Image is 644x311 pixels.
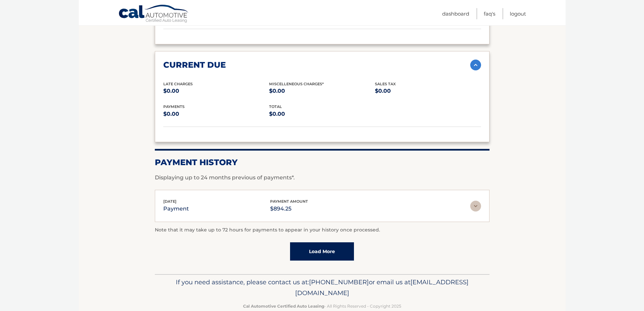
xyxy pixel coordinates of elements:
[375,86,481,96] p: $0.00
[163,204,189,214] p: payment
[163,104,185,109] span: payments
[163,82,193,86] span: Late Charges
[269,104,282,109] span: total
[269,82,324,86] span: Miscelleneous Charges*
[118,4,189,24] a: Cal Automotive
[484,8,495,19] a: FAQ's
[269,86,375,96] p: $0.00
[510,8,526,19] a: Logout
[163,86,269,96] p: $0.00
[155,226,490,234] p: Note that it may take up to 72 hours for payments to appear in your history once processed.
[309,278,369,286] span: [PHONE_NUMBER]
[270,204,308,214] p: $894.25
[163,199,176,204] span: [DATE]
[290,242,354,261] a: Load More
[163,60,226,70] h2: current due
[269,109,375,119] p: $0.00
[163,109,269,119] p: $0.00
[243,304,324,309] strong: Cal Automotive Certified Auto Leasing
[270,199,308,204] span: payment amount
[442,8,469,19] a: Dashboard
[159,277,485,298] p: If you need assistance, please contact us at: or email us at
[159,303,485,310] p: - All Rights Reserved - Copyright 2025
[470,60,481,70] img: accordion-active.svg
[470,201,481,212] img: accordion-rest.svg
[155,174,490,182] p: Displaying up to 24 months previous of payments*.
[375,82,396,86] span: Sales Tax
[155,157,490,168] h2: Payment History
